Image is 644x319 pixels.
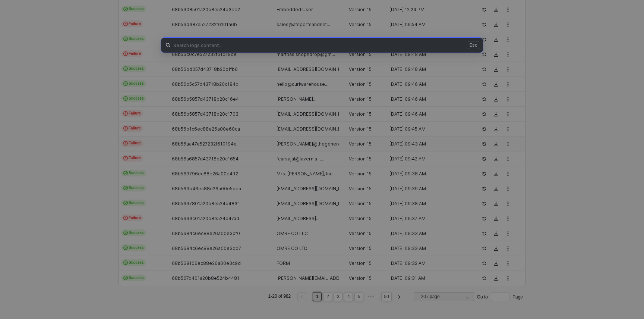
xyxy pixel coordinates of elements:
span: icon-success-page [482,172,486,176]
span: Version 15 [349,260,372,266]
span: fcarvajal@lavernia-t... [277,156,324,162]
div: [DATE] 09:49 AM [386,51,467,57]
span: Failure [121,140,143,147]
span: icon-success-page [482,187,486,191]
span: Failure [121,125,143,132]
span: 68b5684c6ec88e26a00e3dd7 [172,245,241,251]
span: hello@curlwarehouse.... [277,81,329,87]
span: [EMAIL_ADDRESS][DOMAIN_NAME]... [277,111,356,117]
span: [EMAIL_ADDRESS][DOMAIN_NAME] [277,201,353,206]
span: icon-cards [123,7,128,11]
span: Version 15 [349,37,372,42]
a: 50 [382,293,391,301]
span: Failure [121,21,143,27]
span: 68b56a6857d43718b20c1654 [172,156,239,162]
span: Version 15 [349,81,372,87]
button: right [394,292,404,301]
span: icon-download [494,82,498,87]
span: icon-cards [123,245,128,250]
span: Success [121,170,146,176]
span: 68b56aa47e527232f610194e [172,141,237,147]
input: Search logs content... [173,42,466,48]
span: icon-exclamation [123,216,128,220]
span: 68b5697801a20b8e524b483f [172,201,239,206]
span: 68b56b5857d43718b20c1703 [172,111,239,117]
span: [EMAIL_ADDRESS][DOMAIN_NAME]... [277,186,356,191]
span: 68b56c0c7e527232f61019de [172,51,237,57]
span: icon-success-page [482,246,486,251]
span: icon-search [166,43,170,47]
span: icon-success-page [482,67,486,72]
span: icon-success-page [482,142,486,146]
span: icon-success-page [482,52,486,57]
span: icon-cards [123,260,128,265]
div: [DATE] 12:24 PM [386,7,467,13]
div: [DATE] 09:31 AM [386,275,467,281]
span: 68b5693c01a20b8e524b47ad [172,216,239,221]
div: [DATE] 09:46 AM [386,81,467,87]
span: Failure [121,155,143,162]
li: Previous Page [296,292,308,301]
span: [EMAIL_ADDRESS].... [277,216,321,221]
li: 1-20 of 982 [267,292,292,301]
span: icon-success-page [482,82,486,87]
input: Page [491,292,509,301]
span: Failure [121,215,143,221]
span: Success [121,80,146,87]
span: icon-exclamation [123,111,128,116]
span: 68b569b46ec88e26a00e5dea [172,186,241,191]
span: Version 15 [349,111,372,117]
span: Success [121,259,146,266]
span: Success [121,185,146,191]
span: icon-download [494,127,498,131]
span: icon-success-page [482,261,486,266]
li: 2 [323,292,332,301]
span: FORM [277,260,290,266]
span: 68b56b5857d43718b20c16e4 [172,96,239,102]
span: icon-success-page [482,97,486,101]
span: icon-success-page [482,22,486,27]
span: Success [121,6,146,12]
span: icon-success-page [482,37,486,42]
span: icon-success-page [482,201,486,206]
span: icon-success-page [482,216,486,221]
span: Esc [468,41,479,49]
span: icon-download [494,201,498,206]
span: icon-cards [123,276,128,280]
button: left [297,292,307,301]
span: icon-success-page [482,127,486,131]
span: sales@atsportsandnet... [277,22,330,27]
span: icon-exclamation [123,156,128,160]
span: Version 15 [349,22,372,27]
div: [DATE] 09:45 AM [386,126,467,132]
span: OMRE CO LLC [277,231,308,236]
span: ••• [366,292,376,301]
span: Version 15 [349,216,372,221]
span: 68b56c4857d43718b20c2081 [172,37,239,42]
span: icon-cards [123,231,128,235]
span: icon-exclamation [123,22,128,26]
span: Version 15 [349,51,372,57]
li: 1 [313,292,322,301]
span: Version 15 [349,201,372,206]
span: Version 15 [349,171,372,176]
span: [PERSON_NAME][EMAIL_ADDRESS][DOMAIN_NAME]... [277,275,392,281]
span: Failure [121,110,143,117]
span: 20 / page [421,291,470,302]
span: icon-cards [123,201,128,205]
div: [DATE] 09:46 AM [386,96,467,102]
span: Version 15 [349,231,372,236]
span: icon-cards [123,186,128,190]
span: Success [121,244,146,251]
span: icon-success-page [482,157,486,161]
a: 3 [335,293,342,301]
div: [DATE] 09:54 AM [386,22,467,28]
span: Version 15 [349,66,372,72]
li: 5 [354,292,363,301]
div: [DATE] 09:50 AM [386,37,467,43]
span: icon-exclamation [123,126,128,131]
span: [EMAIL_ADDRESS][DOMAIN_NAME] [277,126,353,132]
span: icon-download [494,112,498,116]
span: icon-download [494,261,498,266]
span: icon-download [494,52,498,57]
